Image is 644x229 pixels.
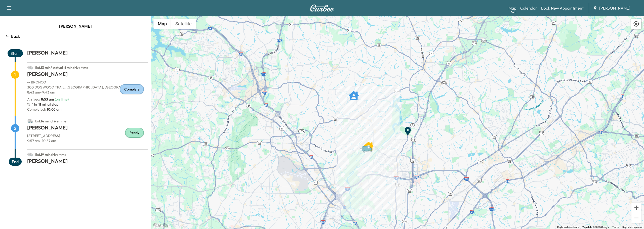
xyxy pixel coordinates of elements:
div: Beta [511,10,516,14]
gmp-advanced-marker: End Point [403,124,413,134]
span: 2 [11,124,19,132]
h1: [PERSON_NAME] [27,71,148,80]
span: End [9,158,22,166]
a: Report a map error [622,226,642,228]
p: Completed: [27,107,148,112]
p: Back [11,33,20,39]
h1: [PERSON_NAME] [27,124,148,133]
span: 1 [11,71,19,79]
p: - - BRONCO [27,80,148,85]
span: [PERSON_NAME] [599,5,630,11]
gmp-advanced-marker: Van [360,140,377,149]
span: Map data ©2025 Google [582,226,609,228]
a: Open this area in Google Maps (opens a new window) [152,222,169,229]
h1: [PERSON_NAME] [27,49,148,58]
img: Curbee Logo [310,5,334,12]
span: 1 hr 11 min at stop [32,102,58,107]
span: Est. 14 min drive time [35,119,66,123]
span: ( on time ) [55,97,69,102]
div: Complete [120,84,144,94]
a: Calendar [520,5,537,11]
p: [STREET_ADDRESS] [27,133,148,138]
a: Book New Appointment [541,5,584,11]
div: Recenter map [631,19,641,29]
span: 8:53 am [41,97,54,102]
p: 8:43 am - 9:43 am [27,90,148,95]
span: 10:05 am [46,107,61,112]
gmp-advanced-marker: MARTIN DECKER [349,88,359,98]
button: Show satellite imagery [171,19,196,29]
img: Google [152,222,169,229]
gmp-advanced-marker: JOHN STARR [364,139,374,149]
button: Zoom out [631,213,641,223]
span: Est. 13 min / Actual : 1 min drive time [35,65,88,70]
span: Start [8,49,23,57]
span: Est. 19 min drive time [35,152,66,157]
p: Arrived : [27,97,54,102]
a: Terms (opens in new tab) [612,226,619,228]
div: Ready [125,128,144,138]
p: 300 DOGWOOD TRAIL, [GEOGRAPHIC_DATA], [GEOGRAPHIC_DATA] [27,85,148,90]
p: 9:57 am - 10:57 am [27,138,148,143]
a: MapBeta [508,5,516,11]
button: Keyboard shortcuts [557,225,579,229]
h1: [PERSON_NAME] [27,158,148,167]
button: Show street map [153,19,171,29]
span: [PERSON_NAME] [59,21,92,31]
button: Zoom in [631,203,641,213]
